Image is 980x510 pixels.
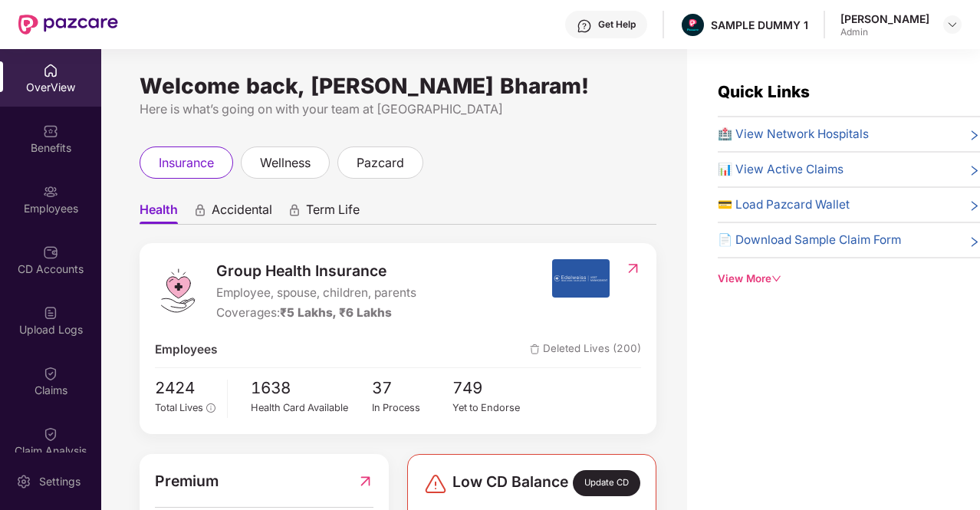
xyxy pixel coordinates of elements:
[711,18,808,32] div: SAMPLE DUMMY 1
[840,12,929,26] div: [PERSON_NAME]
[251,376,372,401] span: 1638
[43,245,58,260] img: svg+xml;base64,PHN2ZyBpZD0iQ0RfQWNjb3VudHMiIGRhdGEtbmFtZT0iQ0QgQWNjb3VudHMiIHhtbG5zPSJodHRwOi8vd3...
[682,14,704,36] img: Pazcare_Alternative_logo-01-01.png
[216,259,416,282] span: Group Health Insurance
[718,125,869,143] span: 🏥 View Network Hospitals
[35,474,85,489] div: Settings
[18,15,118,35] img: New Pazcare Logo
[423,472,448,496] img: svg+xml;base64,PHN2ZyBpZD0iRGFuZ2VyLTMyeDMyIiB4bWxucz0iaHR0cDovL3d3dy53My5vcmcvMjAwMC9zdmciIHdpZH...
[306,202,360,224] span: Term Life
[155,341,217,359] span: Employees
[357,153,404,173] span: pazcard
[372,400,453,416] div: In Process
[155,376,215,401] span: 2424
[43,123,58,139] img: svg+xml;base64,PHN2ZyBpZD0iQmVuZWZpdHMiIHhtbG5zPSJodHRwOi8vd3d3LnczLm9yZy8yMDAwL3N2ZyIgd2lkdGg9Ij...
[968,234,980,249] span: right
[598,18,636,31] div: Get Help
[43,184,58,199] img: svg+xml;base64,PHN2ZyBpZD0iRW1wbG95ZWVzIiB4bWxucz0iaHR0cDovL3d3dy53My5vcmcvMjAwMC9zdmciIHdpZHRoPS...
[206,403,215,412] span: info-circle
[530,344,540,354] img: deleteIcon
[260,153,311,173] span: wellness
[946,18,959,31] img: svg+xml;base64,PHN2ZyBpZD0iRHJvcGRvd24tMzJ4MzIiIHhtbG5zPSJodHRwOi8vd3d3LnczLm9yZy8yMDAwL3N2ZyIgd2...
[251,400,372,416] div: Health Card Available
[968,199,980,214] span: right
[357,469,373,492] img: RedirectIcon
[280,305,392,320] span: ₹5 Lakhs, ₹6 Lakhs
[840,26,929,38] div: Admin
[577,18,592,34] img: svg+xml;base64,PHN2ZyBpZD0iSGVscC0zMngzMiIgeG1sbnM9Imh0dHA6Ly93d3cudzMub3JnLzIwMDAvc3ZnIiB3aWR0aD...
[43,426,58,442] img: svg+xml;base64,PHN2ZyBpZD0iQ2xhaW0iIHhtbG5zPSJodHRwOi8vd3d3LnczLm9yZy8yMDAwL3N2ZyIgd2lkdGg9IjIwIi...
[968,163,980,179] span: right
[625,261,641,276] img: RedirectIcon
[16,474,31,489] img: svg+xml;base64,PHN2ZyBpZD0iU2V0dGluZy0yMHgyMCIgeG1sbnM9Imh0dHA6Ly93d3cudzMub3JnLzIwMDAvc3ZnIiB3aW...
[452,376,534,401] span: 749
[968,128,980,143] span: right
[452,400,534,416] div: Yet to Endorse
[193,203,207,217] div: animation
[155,268,201,314] img: logo
[43,366,58,381] img: svg+xml;base64,PHN2ZyBpZD0iQ2xhaW0iIHhtbG5zPSJodHRwOi8vd3d3LnczLm9yZy8yMDAwL3N2ZyIgd2lkdGg9IjIwIi...
[718,82,810,101] span: Quick Links
[718,196,850,214] span: 💳 Load Pazcard Wallet
[718,160,844,179] span: 📊 View Active Claims
[140,100,656,119] div: Here is what’s going on with your team at [GEOGRAPHIC_DATA]
[452,470,568,496] span: Low CD Balance
[552,259,610,298] img: insurerIcon
[155,469,219,492] span: Premium
[771,274,781,284] span: down
[718,231,901,249] span: 📄 Download Sample Claim Form
[288,203,301,217] div: animation
[140,202,178,224] span: Health
[155,402,203,413] span: Total Lives
[140,80,656,92] div: Welcome back, [PERSON_NAME] Bharam!
[573,470,640,496] div: Update CD
[372,376,453,401] span: 37
[159,153,214,173] span: insurance
[216,284,416,302] span: Employee, spouse, children, parents
[718,271,980,287] div: View More
[212,202,272,224] span: Accidental
[530,341,641,359] span: Deleted Lives (200)
[216,304,416,322] div: Coverages:
[43,63,58,78] img: svg+xml;base64,PHN2ZyBpZD0iSG9tZSIgeG1sbnM9Imh0dHA6Ly93d3cudzMub3JnLzIwMDAvc3ZnIiB3aWR0aD0iMjAiIG...
[43,305,58,321] img: svg+xml;base64,PHN2ZyBpZD0iVXBsb2FkX0xvZ3MiIGRhdGEtbmFtZT0iVXBsb2FkIExvZ3MiIHhtbG5zPSJodHRwOi8vd3...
